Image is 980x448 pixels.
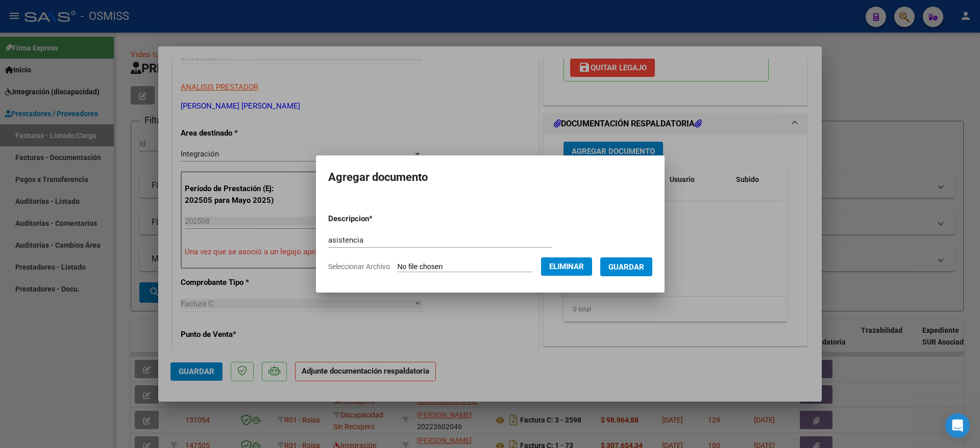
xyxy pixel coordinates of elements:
button: Guardar [600,257,652,276]
div: Open Intercom Messenger [945,413,970,438]
h2: Agregar documento [328,168,652,187]
span: Seleccionar Archivo [328,262,390,271]
span: Guardar [608,262,644,272]
span: Eliminar [549,262,584,271]
button: Eliminar [541,257,592,276]
p: Descripcion [328,213,426,225]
